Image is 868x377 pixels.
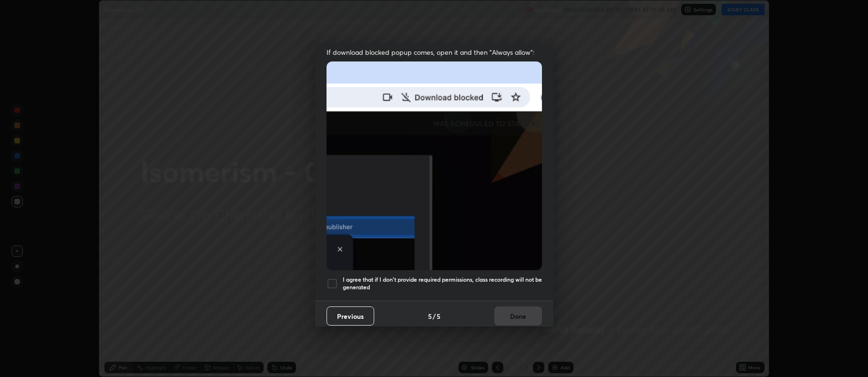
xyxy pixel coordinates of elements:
h4: / [433,311,436,321]
span: If download blocked popup comes, open it and then "Always allow": [327,48,542,57]
button: Previous [327,306,374,326]
img: downloads-permission-blocked.gif [327,61,542,270]
h4: 5 [428,311,432,321]
h4: 5 [437,311,440,321]
h5: I agree that if I don't provide required permissions, class recording will not be generated [343,276,542,291]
